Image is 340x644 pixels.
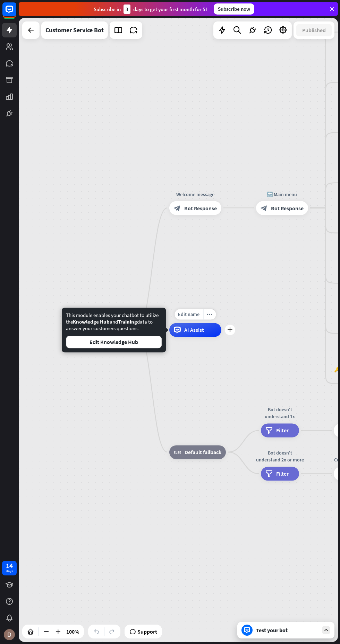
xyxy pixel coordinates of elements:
[64,626,81,637] div: 100%
[124,5,130,14] div: 3
[228,328,233,333] i: plus
[174,449,181,456] i: block_fallback
[265,470,273,477] i: filter
[94,5,208,14] div: Subscribe in days to get your first month for $1
[251,191,313,197] div: 🔙 Main menu
[118,318,137,325] span: Training
[174,204,181,211] i: block_bot_response
[66,336,162,348] button: Edit Knowledge Hub
[271,204,304,211] span: Bot Response
[256,406,304,420] div: Bot doesn't understand 1x
[184,204,217,211] span: Bot Response
[256,627,318,634] div: Test your bot
[73,318,110,325] span: Knowledge Hub
[276,470,289,477] span: Filter
[276,427,289,434] span: Filter
[6,3,26,24] button: Open LiveChat chat widget
[296,24,332,36] button: Published
[6,569,13,574] div: days
[207,312,213,317] i: more_horiz
[214,3,254,15] div: Subscribe now
[2,561,17,575] a: 14 days
[137,626,157,637] span: Support
[261,204,267,211] i: block_bot_response
[164,191,227,197] div: Welcome message
[265,427,273,434] i: filter
[256,450,304,464] div: Bot doesn't understand 2x or more
[185,449,221,456] span: Default fallback
[66,312,162,348] div: This module enables your chatbot to utilize the and data to answer your customers questions.
[6,563,13,569] div: 14
[45,21,104,39] div: Customer Service Bot
[184,327,204,334] span: AI Assist
[178,311,200,318] span: Edit name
